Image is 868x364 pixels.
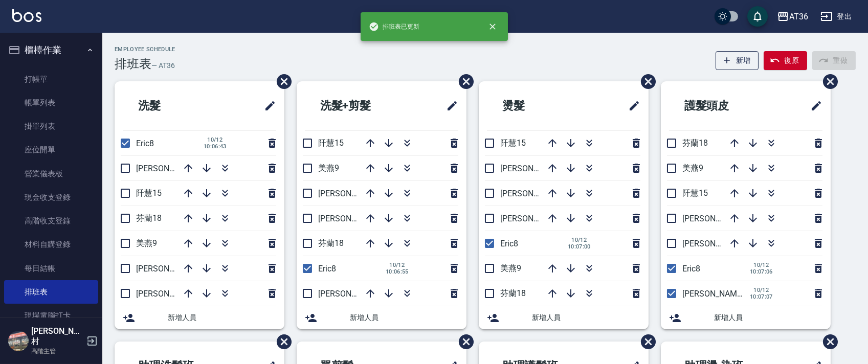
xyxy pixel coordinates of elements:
img: Person [8,331,29,351]
span: 10:07:06 [750,268,773,275]
span: 排班表已更新 [369,21,420,32]
span: Eric8 [682,264,700,274]
span: 10/12 [568,237,591,243]
a: 每日結帳 [4,257,98,280]
span: 阡慧15 [500,138,526,148]
div: 新增人員 [661,306,831,329]
button: AT36 [773,6,812,27]
span: [PERSON_NAME]6 [682,289,748,299]
span: 10:06:43 [204,143,227,150]
span: 刪除班表 [815,327,839,357]
a: 現場電腦打卡 [4,304,98,327]
span: 10/12 [204,136,227,143]
button: 登出 [816,7,856,26]
span: 10:07:07 [750,293,773,300]
a: 帳單列表 [4,91,98,115]
a: 打帳單 [4,67,98,91]
span: 刪除班表 [633,66,657,97]
span: 刪除班表 [269,327,293,357]
span: [PERSON_NAME]6 [500,189,566,198]
h2: 燙髮 [487,87,581,124]
div: 新增人員 [297,306,466,329]
span: 新增人員 [714,312,822,323]
span: 修改班表的標題 [622,94,640,118]
span: Eric8 [136,139,154,148]
span: Eric8 [318,264,336,274]
img: Logo [12,9,41,22]
a: 高階收支登錄 [4,209,98,233]
div: 新增人員 [115,306,284,329]
a: 營業儀表板 [4,162,98,186]
span: [PERSON_NAME]11 [500,214,571,223]
span: 修改班表的標題 [804,94,822,118]
span: Eric8 [500,239,518,248]
span: 美燕9 [682,163,703,173]
button: save [747,6,768,27]
span: 芬蘭18 [682,138,708,148]
button: 櫃檯作業 [4,37,98,63]
a: 材料自購登錄 [4,233,98,256]
span: 芬蘭18 [318,238,344,248]
span: 芬蘭18 [500,288,526,298]
button: 新增 [716,51,759,70]
span: [PERSON_NAME]11 [136,264,207,274]
h3: 排班表 [115,57,151,71]
div: AT36 [789,10,808,23]
span: 阡慧15 [682,188,708,198]
span: [PERSON_NAME]11 [682,214,753,223]
span: 刪除班表 [269,66,293,97]
div: 新增人員 [479,306,649,329]
button: 復原 [764,51,807,70]
span: 修改班表的標題 [440,94,458,118]
span: 10/12 [750,287,773,293]
span: [PERSON_NAME]6 [318,289,384,299]
a: 排班表 [4,280,98,304]
span: [PERSON_NAME]6 [136,164,202,173]
h2: 洗髮 [123,87,217,124]
h2: 護髮頭皮 [669,87,774,124]
span: [PERSON_NAME]16 [318,189,389,198]
span: 芬蘭18 [136,213,162,223]
a: 現金收支登錄 [4,186,98,209]
span: 新增人員 [532,312,640,323]
span: 新增人員 [168,312,276,323]
h5: [PERSON_NAME]村 [31,326,83,347]
span: [PERSON_NAME]11 [318,214,389,223]
button: close [481,15,504,38]
h2: 洗髮+剪髮 [305,87,413,124]
h6: — AT36 [151,60,175,71]
a: 座位開單 [4,138,98,162]
a: 掛單列表 [4,115,98,138]
span: [PERSON_NAME]16 [136,289,207,299]
span: [PERSON_NAME]16 [500,164,571,173]
span: 阡慧15 [318,138,344,148]
span: 10:06:55 [386,268,409,275]
span: 刪除班表 [451,327,475,357]
span: 10/12 [386,262,409,268]
h2: Employee Schedule [115,46,175,53]
span: 刪除班表 [633,327,657,357]
span: 美燕9 [318,163,339,173]
span: 修改班表的標題 [258,94,276,118]
p: 高階主管 [31,347,83,356]
span: [PERSON_NAME]16 [682,239,753,248]
span: 美燕9 [500,263,521,273]
span: 10/12 [750,262,773,268]
span: 阡慧15 [136,188,162,198]
span: 10:07:00 [568,243,591,250]
span: 美燕9 [136,238,157,248]
span: 刪除班表 [815,66,839,97]
span: 刪除班表 [451,66,475,97]
span: 新增人員 [350,312,458,323]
